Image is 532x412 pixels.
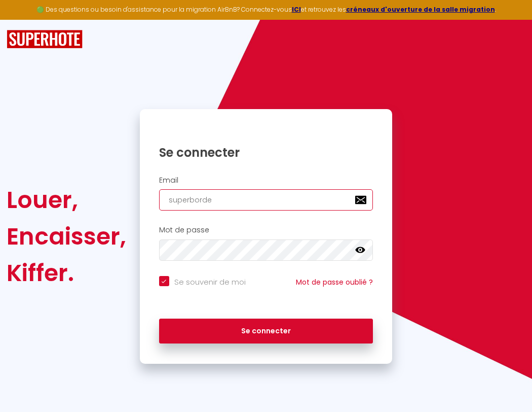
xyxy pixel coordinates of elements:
[7,182,126,218] div: Louer,
[159,319,373,344] button: Se connecter
[159,145,373,160] h1: Se connecter
[292,5,301,14] a: ICI
[7,255,126,291] div: Kiffer.
[346,5,495,14] a: créneaux d'ouverture de la salle migration
[296,277,373,287] a: Mot de passe oublié ?
[8,4,39,35] button: Ouvrir le widget de chat LiveChat
[7,218,126,255] div: Encaisser,
[159,176,373,185] h2: Email
[159,189,373,211] input: Ton Email
[7,30,83,49] img: SuperHote logo
[159,226,373,234] h2: Mot de passe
